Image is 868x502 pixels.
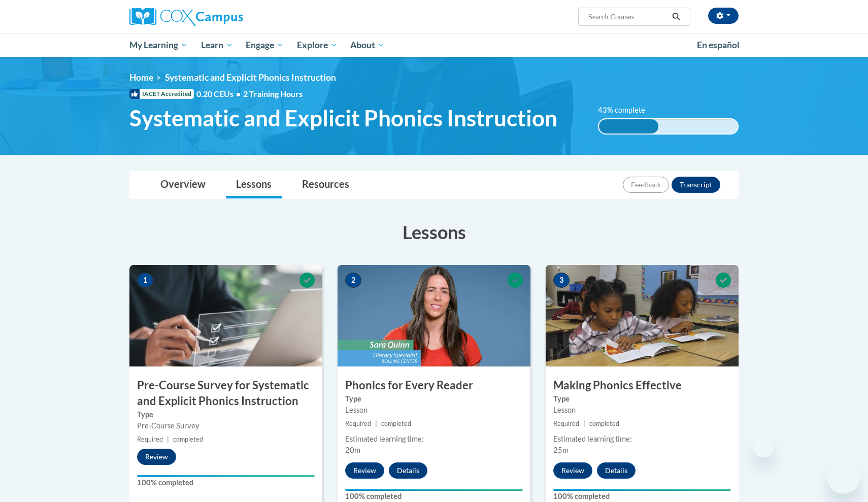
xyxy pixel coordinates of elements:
label: Type [345,393,523,405]
span: Learn [201,39,233,51]
div: Lesson [345,405,523,416]
button: Search [669,11,684,23]
button: Details [597,462,636,479]
img: Course Image [129,265,322,366]
span: 2 Training Hours [243,89,303,98]
label: 43% complete [598,105,656,116]
img: Course Image [546,265,739,366]
a: My Learning [123,34,194,57]
img: Cox Campus [129,8,243,26]
label: 100% completed [137,477,315,488]
a: About [344,34,392,57]
span: 2 [345,273,361,288]
span: Systematic and Explicit Phonics Instruction [129,105,557,131]
span: About [350,39,385,51]
span: IACET Accredited [129,89,194,99]
a: Resources [292,172,359,198]
iframe: Close message [753,437,774,457]
div: Main menu [114,34,754,57]
div: Your progress [553,489,731,491]
span: Required [137,436,163,443]
span: | [167,436,169,443]
button: Transcript [672,177,720,193]
a: Overview [150,172,216,198]
iframe: Button to launch messaging window [827,461,860,494]
h3: Making Phonics Effective [546,378,739,393]
h3: Lessons [129,219,739,245]
span: Required [345,420,371,427]
div: Your progress [137,475,315,477]
h3: Pre-Course Survey for Systematic and Explicit Phonics Instruction [129,378,322,409]
div: 43% complete [599,119,659,133]
span: Explore [297,39,338,51]
a: Lessons [226,172,282,198]
span: 0.20 CEUs [196,88,243,99]
a: Learn [194,34,240,57]
label: Type [137,409,315,420]
h3: Phonics for Every Reader [338,378,530,393]
a: En español [690,35,746,56]
img: Course Image [338,265,530,366]
span: 20m [345,446,360,454]
span: 1 [137,273,153,288]
span: | [375,420,377,427]
button: Review [345,462,384,479]
span: 3 [553,273,570,288]
a: Home [129,72,153,83]
a: Cox Campus [129,8,322,26]
span: • [236,89,241,98]
button: Feedback [623,177,669,193]
label: 100% completed [553,491,731,502]
div: Estimated learning time: [553,433,731,445]
span: completed [173,436,203,443]
span: completed [589,420,619,427]
span: Systematic and Explicit Phonics Instruction [165,72,336,83]
div: Pre-Course Survey [137,420,315,431]
button: Account Settings [708,8,739,24]
label: 100% completed [345,491,523,502]
div: Lesson [553,405,731,416]
a: Explore [290,34,344,57]
button: Details [389,462,427,479]
button: Review [137,449,176,465]
span: completed [381,420,411,427]
a: Engage [239,34,290,57]
input: Search Courses [587,11,669,23]
div: Your progress [345,489,523,491]
span: En español [697,40,740,50]
span: 25m [553,446,569,454]
span: | [583,420,585,427]
label: Type [553,393,731,405]
span: Engage [246,39,284,51]
span: My Learning [129,39,188,51]
span: Required [553,420,579,427]
button: Review [553,462,592,479]
div: Estimated learning time: [345,433,523,445]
